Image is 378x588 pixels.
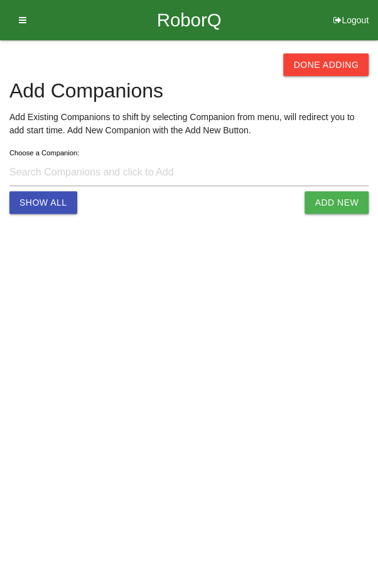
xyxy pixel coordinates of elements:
[9,80,369,102] h4: Add Companions
[9,149,79,157] label: Choose a Companion:
[283,53,369,76] button: Done Adding
[9,191,77,214] button: Show All
[9,111,369,137] p: Add Existing Companions to shift by selecting Companion from menu, will redirect you to add start...
[305,191,369,214] button: Add New
[9,159,369,186] input: Search Companions and click to Add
